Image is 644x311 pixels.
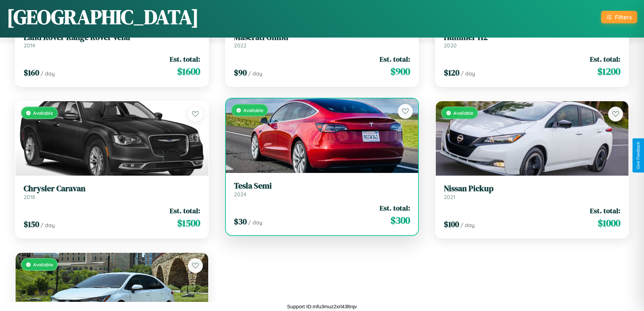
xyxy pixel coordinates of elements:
span: $ 100 [444,219,459,230]
span: 2018 [24,194,35,200]
span: 2022 [234,42,246,49]
span: 2024 [234,191,246,198]
h3: Land Rover Range Rover Velar [24,32,200,42]
a: Tesla Semi2024 [234,181,410,198]
span: $ 1500 [177,216,200,230]
span: $ 1200 [597,65,620,78]
span: / day [460,222,475,228]
span: $ 160 [24,67,39,78]
span: / day [248,70,262,77]
span: Available [33,110,53,116]
span: $ 30 [234,216,247,227]
h3: Nissan Pickup [444,184,620,194]
button: Filters [601,11,637,23]
span: / day [41,222,55,228]
span: $ 300 [390,214,410,227]
div: Give Feedback [636,142,641,169]
h3: Tesla Semi [234,181,410,191]
span: / day [461,70,475,77]
span: Est. total: [170,206,200,216]
span: Est. total: [380,54,410,64]
h3: Maserati Ghibli [234,32,410,42]
span: / day [248,219,262,226]
span: Est. total: [170,54,200,64]
span: $ 900 [390,65,410,78]
a: Maserati Ghibli2022 [234,32,410,49]
a: Chrysler Caravan2018 [24,184,200,200]
h1: [GEOGRAPHIC_DATA] [7,3,199,31]
a: Land Rover Range Rover Velar2014 [24,32,200,49]
span: $ 1000 [598,216,620,230]
span: Available [453,110,473,116]
span: 2020 [444,42,457,49]
span: 2021 [444,194,455,200]
span: Est. total: [590,206,620,216]
span: Available [243,107,263,113]
div: Filters [615,14,632,21]
span: 2014 [24,42,35,49]
h3: Hummer H2 [444,32,620,42]
span: $ 120 [444,67,459,78]
span: Available [33,262,53,267]
span: Est. total: [590,54,620,64]
span: $ 150 [24,219,39,230]
a: Hummer H22020 [444,32,620,49]
a: Nissan Pickup2021 [444,184,620,200]
span: $ 90 [234,67,247,78]
p: Support ID: mfu3muz2xrl43ltrqv [287,302,357,311]
span: $ 1600 [177,65,200,78]
span: / day [41,70,55,77]
h3: Chrysler Caravan [24,184,200,194]
span: Est. total: [380,203,410,213]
